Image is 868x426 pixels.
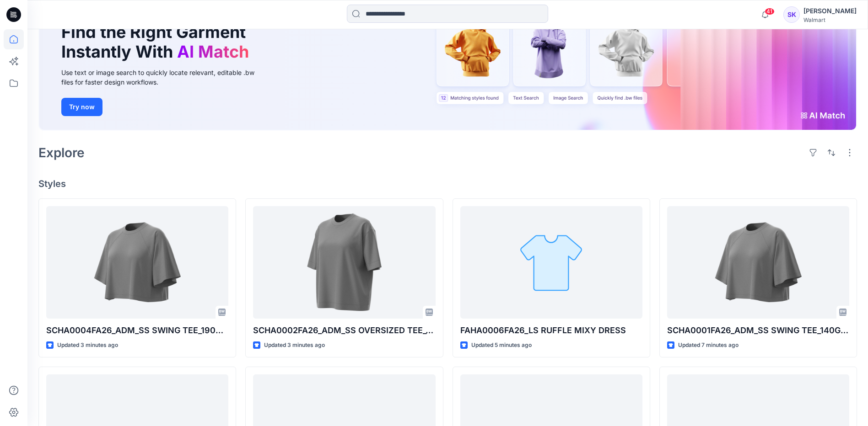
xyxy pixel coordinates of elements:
a: SCHA0001FA26_ADM_SS SWING TEE_140GSM [667,206,849,318]
h2: Explore [38,145,85,160]
h1: Find the Right Garment Instantly With [61,22,253,62]
a: SCHA0004FA26_ADM_SS SWING TEE_190GSM [46,206,228,318]
p: SCHA0001FA26_ADM_SS SWING TEE_140GSM [667,324,849,337]
button: Try now [61,98,102,116]
p: SCHA0002FA26_ADM_SS OVERSIZED TEE_190GSM [253,324,435,337]
p: Updated 3 minutes ago [57,341,118,350]
p: FAHA0006FA26_LS RUFFLE MIXY DRESS [460,324,642,337]
a: SCHA0002FA26_ADM_SS OVERSIZED TEE_190GSM [253,206,435,318]
div: [PERSON_NAME] [803,5,857,16]
p: SCHA0004FA26_ADM_SS SWING TEE_190GSM [46,324,228,337]
div: Use text or image search to quickly locate relevant, editable .bw files for faster design workflows. [61,68,267,87]
p: Updated 5 minutes ago [471,341,532,350]
span: 41 [765,8,775,15]
p: Updated 7 minutes ago [678,341,739,350]
a: FAHA0006FA26_LS RUFFLE MIXY DRESS [460,206,642,318]
div: SK [783,6,800,23]
div: Walmart [803,16,857,23]
p: Updated 3 minutes ago [264,341,325,350]
h4: Styles [38,178,857,189]
span: AI Match [177,42,249,62]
